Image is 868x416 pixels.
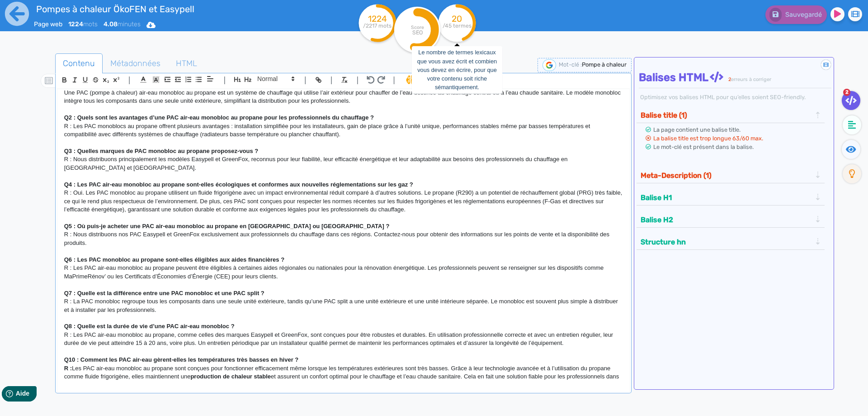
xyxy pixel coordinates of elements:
div: Balise H2 [638,212,824,227]
span: erreurs à corriger [731,77,771,82]
span: | [128,74,131,86]
span: I.Assistant [402,74,423,85]
p: R : Les PAC air-eau monobloc au propane peuvent être éligibles à certaines aides régionales ou na... [64,264,623,281]
strong: Q8 : Quelle est la durée de vie d’une PAC air-eau monobloc ? [64,323,235,330]
tspan: Score [411,24,424,30]
span: Métadonnées [103,51,168,76]
div: Structure hn [638,234,824,249]
tspan: /2217 mots [363,23,392,29]
button: Balise title (1) [638,108,814,123]
span: Aide [46,7,60,14]
span: | [393,74,395,86]
div: Meta-Description (1) [638,168,824,183]
button: Balise H2 [638,212,814,227]
span: La page contient une balise title. [653,126,741,133]
strong: R : [64,365,72,372]
button: Structure hn [638,234,814,249]
button: Meta-Description (1) [638,168,814,183]
strong: Q3 : Quelles marques de PAC monobloc au propane proposez-vous ? [64,148,259,154]
p: R : Nous distribuons principalement les modèles Easypell et GreenFox, reconnus pour leur fiabilit... [64,155,623,172]
b: 4.08 [104,20,118,28]
p: R : Oui. Les PAC monobloc au propane utilisent un fluide frigorigène avec un impact environnement... [64,189,623,214]
tspan: 20 [452,14,462,24]
strong: Q4 : Les PAC air-eau monobloc au propane sont-elles écologiques et conformes aux nouvelles réglem... [64,181,413,188]
strong: Q7 : Quelle est la différence entre une PAC monobloc et une PAC split ? [64,290,264,296]
b: 1224 [68,20,83,28]
h4: Balises HTML [639,71,832,84]
button: Balise H1 [638,190,814,205]
div: Optimisez vos balises HTML pour qu’elles soient SEO-friendly. [639,93,832,101]
p: Une PAC (pompe à chaleur) air-eau monobloc au propane est un système de chauffage qui utilise l’a... [64,89,623,105]
div: Balise H1 [638,190,824,205]
p: R : Les PAC air-eau monobloc au propane, comme celles des marques Easypell et GreenFox, sont conç... [64,331,623,348]
span: 2 [728,77,731,82]
span: | [356,74,359,86]
div: Balise title (1) [638,108,824,123]
tspan: 1224 [368,14,387,24]
span: minutes [104,20,141,28]
span: | [304,74,307,86]
span: Aligment [204,73,217,84]
span: Pompe à chaleur [582,61,627,68]
span: Mot-clé : [559,61,582,68]
span: mots [68,20,98,28]
a: Contenu [55,53,103,74]
input: title [34,2,294,16]
div: Le nombre de termes lexicaux que vous avez écrit et combien vous devez en écrire, pour que votre ... [412,46,502,93]
strong: Q5 : Où puis-je acheter une PAC air-eau monobloc au propane en [GEOGRAPHIC_DATA] ou [GEOGRAPHIC_D... [64,223,390,230]
span: Contenu [56,51,102,76]
strong: Q10 : Comment les PAC air-eau gèrent-elles les températures très basses en hiver ? [64,356,299,363]
a: Métadonnées [103,53,168,74]
p: R : La PAC monobloc regroupe tous les composants dans une seule unité extérieure, tandis qu’une P... [64,297,623,314]
strong: Q2 : Quels sont les avantages d’une PAC air-eau monobloc au propane pour les professionnels du ch... [64,114,374,121]
tspan: SEO [412,29,423,36]
p: R : Les PAC monoblocs au propane offrent plusieurs avantages : installation simplifiée pour les i... [64,122,623,139]
img: google-serp-logo.png [542,59,556,71]
tspan: /45 termes [443,23,472,29]
span: 2 [843,89,850,96]
span: Sauvegardé [785,11,822,19]
span: La balise title est trop longue 63/60 max. [653,135,763,142]
span: Page web [34,20,62,28]
a: HTML [168,53,205,74]
p: Les PAC air-eau monobloc au propane sont conçues pour fonctionner efficacement même lorsque les t... [64,364,623,389]
strong: Q6 : Les PAC monobloc au propane sont-elles éligibles aux aides financières ? [64,256,284,263]
button: Sauvegardé [765,5,827,24]
span: | [330,74,333,86]
span: | [223,74,226,86]
span: Le mot-clé est présent dans la balise. [653,143,754,150]
p: R : Nous distribuons nos PAC Easypell et GreenFox exclusivement aux professionnels du chauffage d... [64,230,623,247]
strong: production de chaleur stable [190,373,271,380]
span: HTML [169,51,204,76]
